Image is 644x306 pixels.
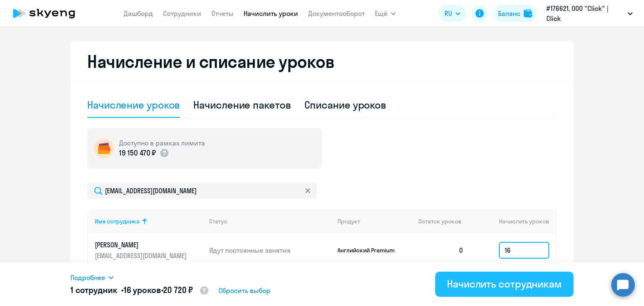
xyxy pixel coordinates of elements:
[524,9,532,18] img: balance
[87,98,180,112] div: Начисление уроков
[70,284,209,297] h5: 1 сотрудник • •
[244,9,298,18] a: Начислить уроки
[498,8,520,18] div: Баланс
[447,277,562,290] div: Начислить сотрудникам
[95,240,189,249] p: [PERSON_NAME]
[95,251,189,260] p: [EMAIL_ADDRESS][DOMAIN_NAME]
[163,285,193,295] span: 20 720 ₽
[209,218,227,225] div: Статус
[119,148,156,158] p: 19 150 470 ₽
[338,246,400,254] p: Английский Premium
[338,218,412,225] div: Продукт
[119,138,205,148] h5: Доступно в рамках лимита
[193,98,291,112] div: Начисление пакетов
[418,218,470,225] div: Остаток уроков
[418,218,462,225] span: Остаток уроков
[375,8,387,18] span: Ещё
[124,285,161,295] span: 16 уроков
[338,218,360,225] div: Продукт
[542,3,637,23] button: #176621, ООО "Click" | Click
[218,285,270,296] span: Сбросить выбор
[163,9,201,18] a: Сотрудники
[209,246,331,255] p: Идут постоянные занятия
[308,9,365,18] a: Документооборот
[211,9,234,18] a: Отчеты
[70,272,105,283] span: Подробнее
[95,240,203,260] a: [PERSON_NAME][EMAIL_ADDRESS][DOMAIN_NAME]
[87,182,317,199] input: Поиск по имени, email, продукту или статусу
[209,218,331,225] div: Статус
[439,5,466,22] button: RU
[304,98,387,112] div: Списание уроков
[95,218,140,225] div: Имя сотрудника
[95,218,203,225] div: Имя сотрудника
[412,233,470,268] td: 0
[444,8,452,18] span: RU
[493,5,537,22] button: Балансbalance
[124,9,153,18] a: Дашборд
[435,272,574,297] button: Начислить сотрудникам
[375,5,396,22] button: Ещё
[470,210,556,233] th: Начислить уроков
[94,138,114,158] img: wallet-circle.png
[546,3,624,23] p: #176621, ООО "Click" | Click
[87,52,557,72] h2: Начисление и списание уроков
